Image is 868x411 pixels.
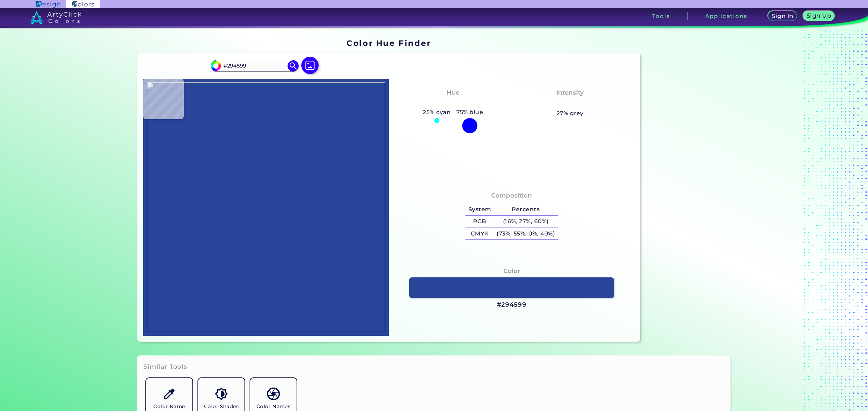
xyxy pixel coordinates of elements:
img: icon_color_name_finder.svg [163,388,175,400]
h5: 27% grey [557,109,584,118]
img: ArtyClick Design logo [36,1,60,8]
img: icon_color_names_dictionary.svg [267,388,280,400]
h4: Color [503,266,520,276]
h3: #294599 [497,300,527,309]
h5: RGB [465,216,494,228]
h5: 75% blue [454,108,486,117]
img: logo_artyclick_colors_white.svg [30,11,81,24]
h5: (16%, 27%, 60%) [494,216,557,228]
h5: (73%, 55%, 0%, 40%) [494,228,557,240]
h4: Composition [491,190,532,201]
input: type color.. [221,61,288,71]
img: icon picture [301,57,319,74]
h3: Medium [553,99,587,108]
h5: System [465,204,494,216]
h4: Intensity [556,87,584,98]
h5: 25% cyan [420,108,454,117]
h5: Sign In [773,13,792,19]
h5: CMYK [465,228,494,240]
h3: Similar Tools [143,363,187,371]
h1: Color Hue Finder [346,38,431,48]
a: Sign Up [805,12,833,21]
img: 474448f8-c508-47ac-9319-833e40b35a02 [147,82,385,332]
a: Sign In [769,12,796,21]
h5: Sign Up [808,13,830,18]
h3: Tools [652,13,670,19]
h4: Hue [447,87,459,98]
h5: Percents [494,204,557,216]
img: icon_color_shades.svg [215,388,227,400]
img: icon search [288,60,298,71]
h3: Applications [705,13,748,19]
h3: Tealish Blue [429,99,477,108]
